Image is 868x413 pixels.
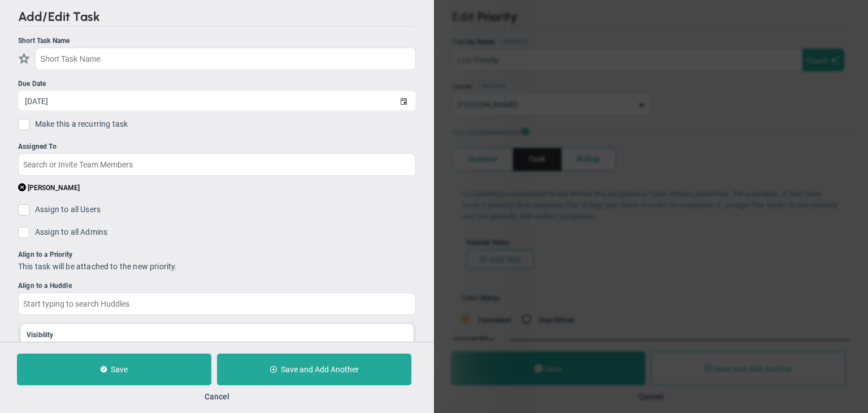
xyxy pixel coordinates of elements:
[17,354,211,385] button: Save
[18,249,413,260] div: Align to a Priority
[35,119,128,133] span: Make this a recurring task
[35,48,416,70] input: Short Task Name
[18,292,416,315] input: Start typing to search Huddles
[35,227,107,241] span: Assign to all Admins
[18,36,413,46] div: Short Task Name
[18,281,413,291] div: Align to a Huddle
[396,91,415,111] span: select
[281,365,359,374] span: Save and Add Another
[18,79,413,89] div: Due Date
[18,182,80,193] button: [PERSON_NAME]
[18,153,416,176] input: Search or Invite Team Members
[18,141,413,152] div: Assigned To
[35,204,101,218] span: Assign to all Users
[28,184,80,192] span: [PERSON_NAME]
[111,365,128,374] span: Save
[217,354,411,385] button: Save and Add Another
[27,330,405,341] div: Visibility
[18,9,416,27] h2: Add/Edit Task
[18,262,177,271] span: This task will be attached to the new priority.
[205,392,229,401] button: Cancel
